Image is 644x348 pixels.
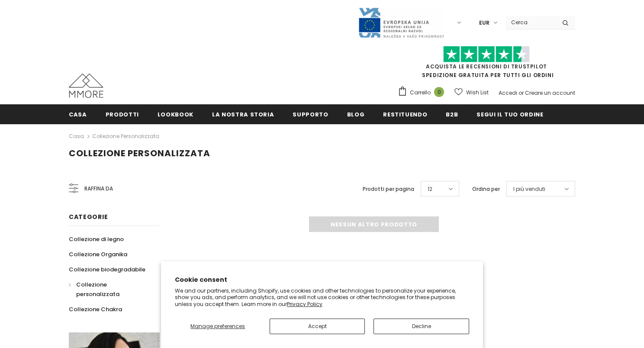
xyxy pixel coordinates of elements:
[69,250,127,258] span: Collezione Organika
[69,265,145,274] span: Collezione biodegradabile
[76,280,119,298] span: Collezione personalizzata
[92,132,159,140] a: Collezione personalizzata
[175,319,261,334] button: Manage preferences
[479,19,489,27] span: EUR
[69,232,124,247] a: Collezione di legno
[212,110,274,119] span: La nostra storia
[69,235,124,243] span: Collezione di legno
[525,89,575,97] a: Creare un account
[398,50,575,79] span: SPEDIZIONE GRATUITA PER TUTTI GLI ORDINI
[347,104,365,124] a: Blog
[446,104,458,124] a: B2B
[106,104,139,124] a: Prodotti
[513,185,545,193] span: I più venduti
[358,7,444,39] img: Javni Razpis
[347,110,365,119] span: Blog
[443,46,530,63] img: Fidati di Pilot Stars
[293,110,328,119] span: supporto
[175,287,469,308] p: We and our partners, including Shopify, use cookies and other technologies to personalize your ex...
[69,277,150,302] a: Collezione personalizzata
[383,110,427,119] span: Restituendo
[446,110,458,119] span: B2B
[499,89,517,97] a: Accedi
[383,104,427,124] a: Restituendo
[69,247,127,262] a: Collezione Organika
[454,85,489,100] a: Wish List
[358,19,444,26] a: Javni Razpis
[69,147,210,159] span: Collezione personalizzata
[69,110,87,119] span: Casa
[428,185,432,193] span: 12
[426,63,547,70] a: Acquista le recensioni di TrustPilot
[270,319,365,334] button: Accept
[374,319,469,334] button: Decline
[190,322,245,330] span: Manage preferences
[434,87,444,97] span: 0
[287,300,322,308] a: Privacy Policy
[175,275,469,284] h2: Cookie consent
[398,86,448,99] a: Carrello 0
[472,185,500,193] label: Ordina per
[410,88,431,97] span: Carrello
[293,104,328,124] a: supporto
[69,213,108,221] span: Categorie
[69,302,122,317] a: Collezione Chakra
[466,88,489,97] span: Wish List
[477,110,543,119] span: Segui il tuo ordine
[69,104,87,124] a: Casa
[69,74,103,98] img: Casi MMORE
[506,16,556,29] input: Search Site
[212,104,274,124] a: La nostra storia
[477,104,543,124] a: Segui il tuo ordine
[363,185,414,193] label: Prodotti per pagina
[69,305,122,313] span: Collezione Chakra
[518,89,524,97] span: or
[69,262,145,277] a: Collezione biodegradabile
[106,110,139,119] span: Prodotti
[84,184,113,193] span: Raffina da
[158,110,193,119] span: Lookbook
[69,131,84,142] a: Casa
[158,104,193,124] a: Lookbook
